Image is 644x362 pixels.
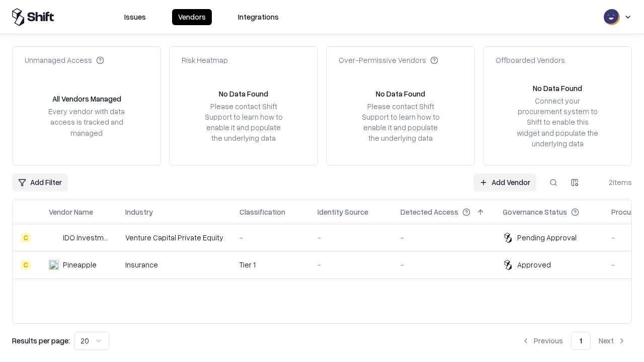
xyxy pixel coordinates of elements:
div: - [317,259,384,270]
div: Connect your procurement system to Shift to enable this widget and populate the underlying data [516,96,599,149]
button: Vendors [172,9,212,25]
button: Issues [118,9,152,25]
div: Industry [125,207,153,217]
div: No Data Found [533,83,582,94]
div: Governance Status [503,207,567,217]
img: IDO Investments [49,233,59,243]
div: Venture Capital Private Equity [125,232,223,243]
div: Unmanaged Access [25,55,104,65]
div: Offboarded Vendors [496,55,565,65]
div: Detected Access [400,207,458,217]
div: - [239,232,301,243]
div: - [317,232,384,243]
div: No Data Found [219,88,268,99]
p: Results per page: [12,335,70,346]
div: Insurance [125,259,223,270]
div: Classification [239,207,285,217]
div: Approved [517,259,551,270]
button: Add Filter [12,173,68,192]
div: Risk Heatmap [182,55,228,65]
div: Over-Permissive Vendors [339,55,438,65]
div: Tier 1 [239,259,301,270]
div: IDO Investments [63,232,109,243]
div: Identity Source [317,207,368,217]
button: 1 [571,332,591,350]
div: - [400,259,487,270]
div: C [21,260,31,270]
button: Integrations [232,9,285,25]
div: Pending Approval [517,232,577,243]
div: No Data Found [376,88,425,99]
div: Vendor Name [49,207,93,217]
div: All Vendors Managed [52,94,121,104]
div: Please contact Shift Support to learn how to enable it and populate the underlying data [202,101,285,144]
img: Pineapple [49,260,59,270]
div: Please contact Shift Support to learn how to enable it and populate the underlying data [359,101,442,144]
div: Pineapple [63,259,97,270]
div: - [400,232,487,243]
div: Every vendor with data access is tracked and managed [45,106,128,138]
div: C [21,233,31,243]
a: Add Vendor [473,173,536,192]
div: 2 items [592,177,632,188]
nav: pagination [516,332,632,350]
